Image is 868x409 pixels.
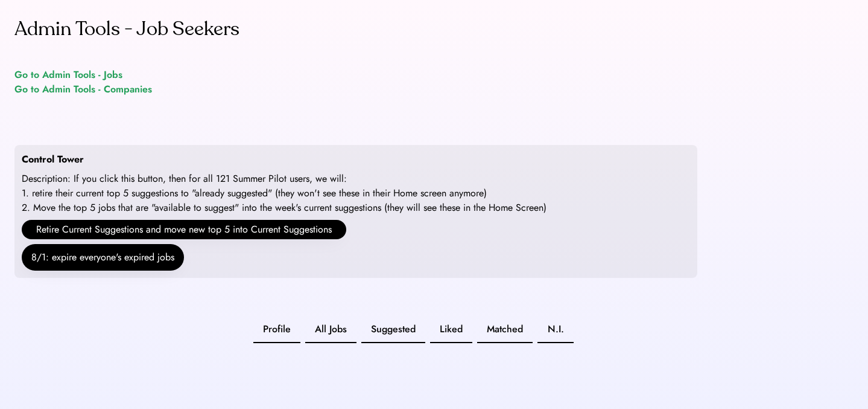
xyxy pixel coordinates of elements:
[22,172,546,215] div: Description: If you click this button, then for all 121 Summer Pilot users, we will: 1. retire th...
[22,244,184,271] button: 8/1: expire everyone's expired jobs
[305,317,356,343] button: All Jobs
[22,152,84,167] div: Control Tower
[14,82,152,97] a: Go to Admin Tools - Companies
[430,317,472,343] button: Liked
[537,317,574,343] button: N.I.
[361,317,425,343] button: Suggested
[14,68,122,82] a: Go to Admin Tools - Jobs
[477,317,533,343] button: Matched
[22,220,346,239] button: Retire Current Suggestions and move new top 5 into Current Suggestions
[14,14,239,43] div: Admin Tools - Job Seekers
[253,317,300,343] button: Profile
